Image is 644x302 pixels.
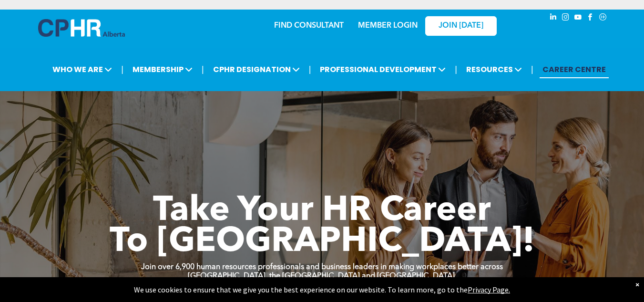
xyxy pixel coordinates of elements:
[130,61,195,78] span: MEMBERSHIP
[548,12,559,25] a: linkedin
[463,61,525,78] span: RESOURCES
[598,12,608,25] a: Social network
[121,60,123,79] li: |
[202,60,204,79] li: |
[540,61,609,78] a: CAREER CENTRE
[468,285,510,294] a: Privacy Page.
[110,225,535,260] span: To [GEOGRAPHIC_DATA]!
[153,194,491,229] span: Take Your HR Career
[439,21,483,31] span: JOIN [DATE]
[531,60,533,79] li: |
[50,61,115,78] span: WHO WE ARE
[358,22,418,30] a: MEMBER LOGIN
[188,272,457,280] strong: [GEOGRAPHIC_DATA], the [GEOGRAPHIC_DATA] and [GEOGRAPHIC_DATA].
[210,61,303,78] span: CPHR DESIGNATION
[561,12,571,25] a: instagram
[141,263,503,271] strong: Join over 6,900 human resources professionals and business leaders in making workplaces better ac...
[309,60,311,79] li: |
[635,280,639,289] div: Dismiss notification
[38,19,125,37] img: A blue and white logo for cp alberta
[573,12,583,25] a: youtube
[274,22,344,30] a: FIND CONSULTANT
[317,61,449,78] span: PROFESSIONAL DEVELOPMENT
[455,60,457,79] li: |
[425,16,497,36] a: JOIN [DATE]
[585,12,596,25] a: facebook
